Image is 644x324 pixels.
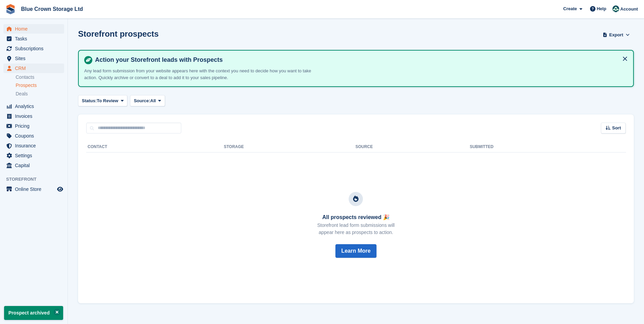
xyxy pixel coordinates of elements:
span: All [150,97,156,104]
span: Create [563,5,577,12]
span: Deals [16,91,28,97]
a: Prospects [16,82,64,89]
a: menu [3,44,64,53]
span: Account [620,6,638,13]
a: Blue Crown Storage Ltd [18,3,86,15]
img: John Marshall [612,5,619,12]
button: Learn More [335,244,376,258]
button: Status: To Review [78,95,127,106]
a: menu [3,64,64,73]
span: Subscriptions [15,44,56,53]
a: menu [3,151,64,160]
span: Source: [134,97,150,104]
span: To Review [97,97,118,104]
button: Export [601,29,631,40]
p: Storefront lead form submissions will appear here as prospects to action. [317,222,395,236]
span: Online Store [15,184,56,194]
a: menu [3,161,64,170]
th: Source [355,142,470,152]
span: Storefront [6,176,68,183]
a: menu [3,54,64,63]
span: Insurance [15,141,56,150]
span: Capital [15,161,56,170]
a: Deals [16,90,64,97]
h3: All prospects reviewed 🎉 [317,214,395,220]
th: Submitted [470,142,626,152]
th: Storage [224,142,355,152]
p: Any lead form submission from your website appears here with the context you need to decide how y... [84,68,322,81]
span: Status: [82,97,97,104]
a: Contacts [16,74,64,80]
span: Sort [612,125,621,131]
span: Coupons [15,131,56,141]
a: Preview store [56,185,64,193]
h1: Storefront prospects [78,29,159,38]
span: CRM [15,64,56,73]
span: Tasks [15,34,56,43]
span: Pricing [15,121,56,131]
span: Analytics [15,102,56,111]
span: Prospects [16,82,37,89]
a: menu [3,24,64,34]
th: Contact [86,142,224,152]
span: Sites [15,54,56,63]
a: menu [3,121,64,131]
h4: Action your Storefront leads with Prospects [92,56,628,64]
span: Export [609,32,623,38]
span: Help [597,5,606,12]
button: Source: All [130,95,165,106]
p: Prospect archived [4,306,63,320]
span: Home [15,24,56,34]
span: Invoices [15,111,56,121]
span: Settings [15,151,56,160]
a: menu [3,141,64,150]
img: stora-icon-8386f47178a22dfd0bd8f6a31ec36ba5ce8667c1dd55bd0f319d3a0aa187defe.svg [5,4,16,14]
a: menu [3,34,64,43]
a: menu [3,131,64,141]
a: menu [3,102,64,111]
a: menu [3,184,64,194]
a: menu [3,111,64,121]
